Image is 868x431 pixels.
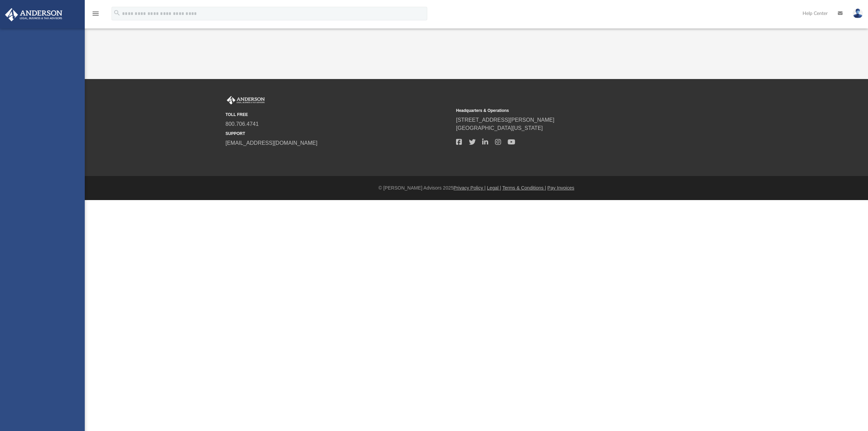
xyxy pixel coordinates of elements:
[487,185,501,191] a: Legal |
[225,140,317,146] a: [EMAIL_ADDRESS][DOMAIN_NAME]
[92,13,100,18] a: menu
[454,185,486,191] a: Privacy Policy |
[456,125,543,131] a: [GEOGRAPHIC_DATA][US_STATE]
[547,185,574,191] a: Pay Invoices
[853,8,863,18] img: User Pic
[3,8,64,21] img: Anderson Advisors Platinum Portal
[225,121,259,127] a: 800.706.4741
[85,184,868,192] div: © [PERSON_NAME] Advisors 2025
[92,9,100,18] i: menu
[456,107,682,114] small: Headquarters & Operations
[113,9,121,17] i: search
[225,112,451,118] small: TOLL FREE
[502,185,546,191] a: Terms & Conditions |
[225,96,266,105] img: Anderson Advisors Platinum Portal
[225,131,451,137] small: SUPPORT
[456,117,554,123] a: [STREET_ADDRESS][PERSON_NAME]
